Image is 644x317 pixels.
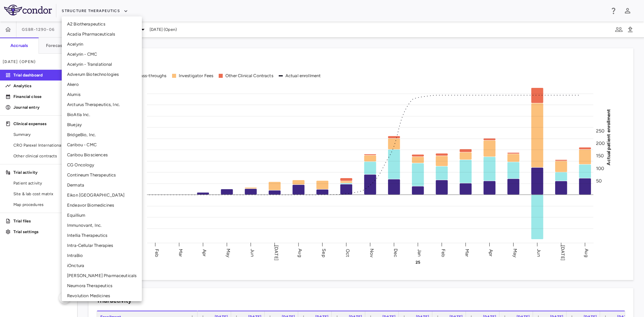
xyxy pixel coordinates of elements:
[62,49,142,59] li: Acelyrin - CMC
[62,140,142,150] li: Caribou - CMC
[62,261,142,271] li: iOnctura
[62,291,142,301] li: Revolution Medicines
[62,120,142,130] li: Bluejay
[62,100,142,110] li: Arcturus Therapeutics, Inc.
[62,150,142,160] li: Caribou Biosciences
[62,170,142,180] li: Contineum Therapeutics
[62,200,142,210] li: Endeavor Biomedicines
[62,190,142,200] li: Eikon [GEOGRAPHIC_DATA]
[62,69,142,80] li: Adverum Biotechnologies
[62,271,142,281] li: [PERSON_NAME] Pharmaceuticals
[62,29,142,39] li: Acadia Pharmaceuticals
[62,230,142,241] li: Intellia Therapeutics
[62,281,142,291] li: Neumora Therapeutics
[62,80,142,90] li: Akero
[62,90,142,100] li: Alumis
[62,59,142,69] li: Acelyrin - Translational
[62,130,142,140] li: BridgeBio, Inc.
[62,110,142,120] li: BioAtla Inc.
[62,251,142,261] li: IntraBio
[62,301,142,311] li: Solid Biosciences
[62,39,142,49] li: Acelyrin
[62,241,142,251] li: Intra-Cellular Therapies
[62,220,142,230] li: Immunovant, Inc.
[62,180,142,190] li: Dermata
[62,19,142,29] li: A2 Biotherapeutics
[62,160,142,170] li: CG Oncology
[62,210,142,220] li: Equillium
